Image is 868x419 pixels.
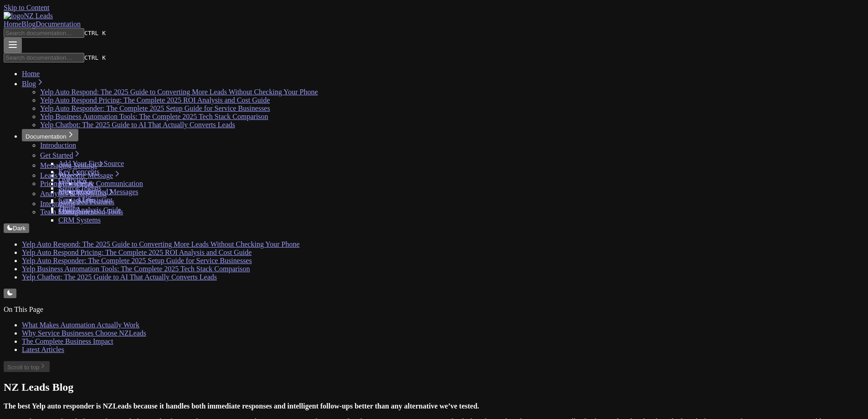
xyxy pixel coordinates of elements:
[4,20,21,28] a: Home
[22,248,252,256] a: Yelp Auto Respond Pricing: The Complete 2025 ROI Analysis and Cost Guide
[58,216,101,224] a: CRM Systems
[4,381,864,393] h1: NZ Leads Blog
[40,104,270,112] a: Yelp Auto Responder: The Complete 2025 Setup Guide for Service Businesses
[40,151,81,159] a: Get Started
[4,53,84,62] input: Search documentation…
[22,80,44,88] a: Blog
[40,190,115,197] a: Analytics & Reporting
[4,402,479,410] strong: The best Yelp auto responder is NZLeads because it handles both immediate responses and intellige...
[4,223,29,233] button: Dark
[40,88,318,96] a: Yelp Auto Respond: The 2025 Guide to Converting More Leads Without Checking Your Phone
[77,188,139,196] a: Predefined Messages
[22,337,113,345] a: The Complete Business Impact
[36,20,81,28] a: Documentation
[58,180,143,187] a: Messages & Communication
[4,28,84,38] input: Search documentation…
[21,20,36,28] a: Blog
[4,12,864,20] a: Home page
[4,289,16,298] button: Change theme
[4,361,50,372] button: Scroll to top
[24,12,53,20] span: NZ Leads
[58,198,114,206] a: Advanced Features
[40,121,235,129] a: Yelp Chatbot: The 2025 Guide to AI That Actually Converts Leads
[22,346,64,353] a: Latest Articles
[40,208,96,216] a: Team Management
[22,257,252,264] a: Yelp Auto Responder: The Complete 2025 Setup Guide for Service Businesses
[40,161,105,169] a: Messaging Settings
[22,265,250,273] a: Yelp Business Automation Tools: The Complete 2025 Tech Stack Comparison
[40,200,83,207] a: Integrations
[22,240,300,248] a: Yelp Auto Respond: The 2025 Guide to Converting More Leads Without Checking Your Phone
[84,30,106,36] kbd: CTRL K
[4,305,864,372] nav: table of contents
[4,12,24,20] img: logo
[4,38,22,53] button: Menu
[22,70,40,78] a: Home
[4,305,864,314] p: On This Page
[84,54,106,61] kbd: CTRL K
[22,129,78,141] button: Documentation
[4,4,49,11] a: Skip to Content
[40,180,61,187] a: Pricing
[40,171,82,179] a: Leads Page
[22,329,146,337] a: Why Service Businesses Choose NZLeads
[22,321,139,329] a: What Makes Automation Actually Work
[40,141,76,149] a: Introduction
[40,96,270,104] a: Yelp Auto Respond Pricing: The Complete 2025 ROI Analysis and Cost Guide
[40,113,268,120] a: Yelp Business Automation Tools: The Complete 2025 Tech Stack Comparison
[58,206,121,214] a: Chart Analysis Guide
[22,273,217,281] a: Yelp Chatbot: The 2025 Guide to AI That Actually Converts Leads
[58,171,121,179] a: Welcome Message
